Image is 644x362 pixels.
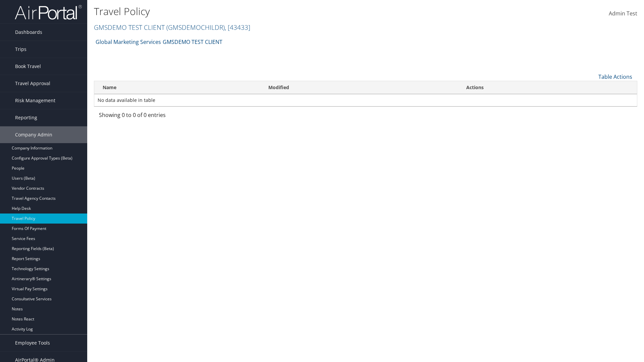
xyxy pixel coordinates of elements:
th: Modified: activate to sort column ascending [262,81,461,94]
td: No data available in table [94,94,637,106]
span: , [ 43433 ] [225,23,250,32]
h1: Travel Policy [94,4,456,18]
span: Book Travel [15,58,41,75]
a: Admin Test [609,3,637,24]
span: Dashboards [15,24,42,41]
div: Showing 0 to 0 of 0 entries [99,111,225,122]
img: airportal-logo.png [15,4,82,20]
span: Admin Test [609,10,637,17]
a: GMSDEMO TEST CLIENT [163,35,222,49]
a: GMSDEMO TEST CLIENT [94,23,250,32]
span: ( GMSDEMOCHILDR ) [166,23,225,32]
span: Travel Approval [15,75,50,92]
span: Company Admin [15,126,52,143]
a: Global Marketing Services [96,35,161,49]
span: Reporting [15,109,37,126]
th: Name: activate to sort column ascending [94,81,262,94]
a: Table Actions [598,73,632,80]
span: Trips [15,41,26,58]
span: Employee Tools [15,335,50,351]
span: Risk Management [15,92,55,109]
th: Actions [460,81,637,94]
